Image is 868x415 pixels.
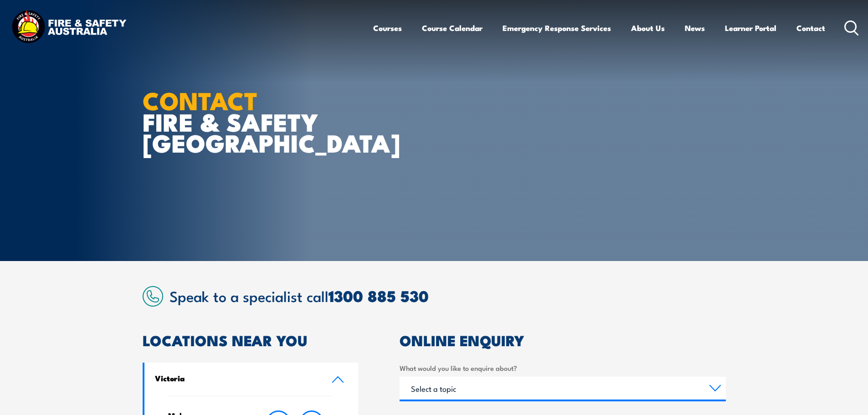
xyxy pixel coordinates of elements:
a: Course Calendar [422,16,483,40]
a: Contact [796,16,825,40]
a: Learner Portal [725,16,776,40]
label: What would you like to enquire about? [400,363,726,373]
h2: LOCATIONS NEAR YOU [143,333,359,346]
a: Victoria [144,363,359,396]
a: Emergency Response Services [503,16,611,40]
h4: Victoria [155,373,318,383]
h2: Speak to a specialist call [169,287,726,304]
a: 1300 885 530 [329,283,429,307]
a: Courses [373,16,402,40]
h1: FIRE & SAFETY [GEOGRAPHIC_DATA] [143,89,368,153]
a: News [685,16,705,40]
a: About Us [631,16,665,40]
strong: CONTACT [143,81,258,118]
h2: ONLINE ENQUIRY [400,333,726,346]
